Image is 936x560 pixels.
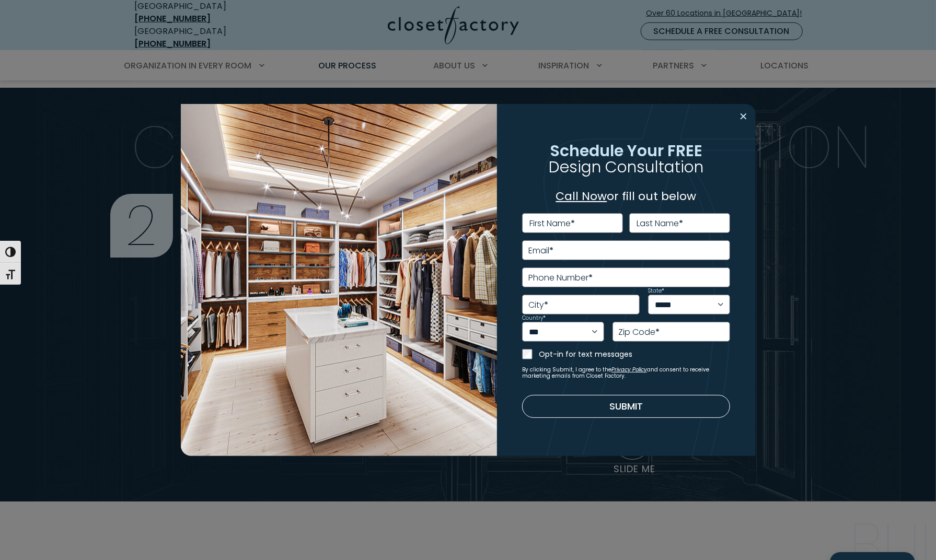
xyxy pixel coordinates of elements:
[528,274,593,282] label: Phone Number
[529,219,575,228] label: First Name
[736,108,752,125] button: Close modal
[619,328,660,336] label: Zip Code
[528,247,553,255] label: Email
[556,188,607,204] a: Call Now
[611,366,647,374] a: Privacy Policy
[539,349,730,359] label: Opt-in for text messages
[522,395,730,418] button: Submit
[181,104,497,457] img: Walk in closet with island
[522,188,730,205] p: or fill out below
[522,367,730,379] small: By clicking Submit, I agree to the and consent to receive marketing emails from Closet Factory.
[550,139,702,161] span: Schedule Your FREE
[528,301,548,309] label: City
[637,219,683,228] label: Last Name
[549,156,703,178] span: Design Consultation
[648,288,664,294] label: State
[522,316,546,321] label: Country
